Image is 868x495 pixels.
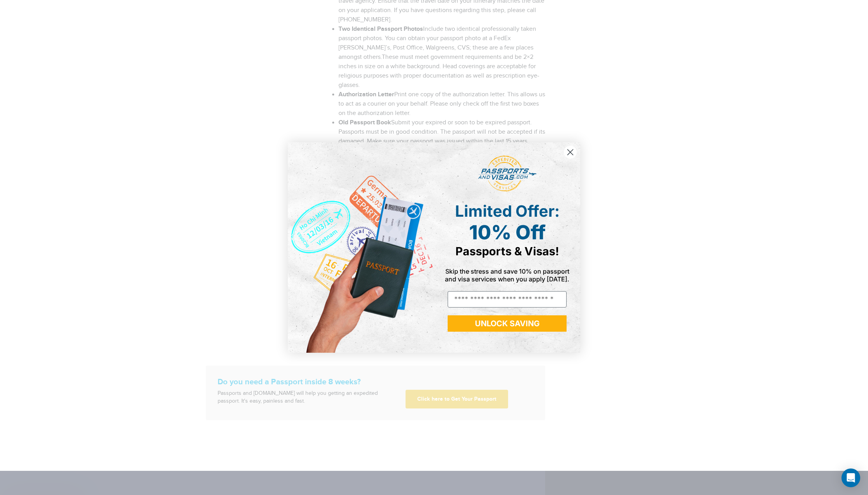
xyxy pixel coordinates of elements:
span: Skip the stress and save 10% on passport and visa services when you apply [DATE]. [445,267,569,283]
div: Open Intercom Messenger [841,468,860,487]
button: UNLOCK SAVING [448,315,567,332]
img: passports and visas [478,156,537,192]
span: Passports & Visas! [455,244,559,258]
span: 10% Off [469,221,546,244]
span: Limited Offer: [455,202,560,221]
button: Close dialog [563,145,577,159]
img: de9cda0d-0715-46ca-9a25-073762a91ba7.png [288,142,434,353]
